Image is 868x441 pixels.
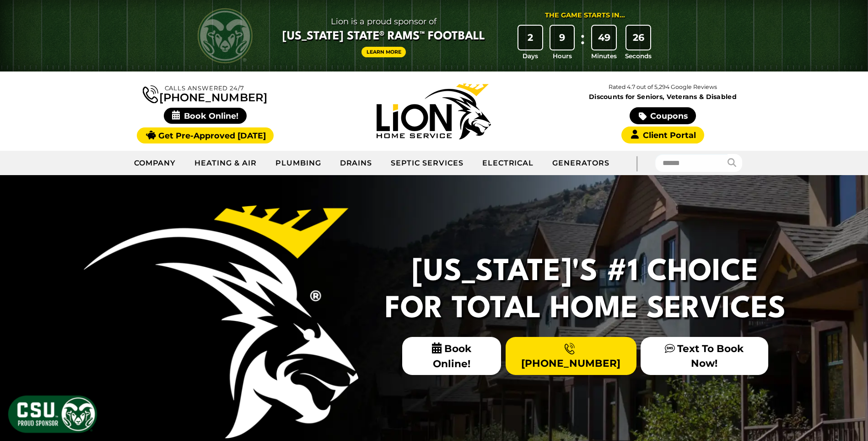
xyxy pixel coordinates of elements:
div: : [578,26,587,61]
a: Septic Services [382,152,473,175]
img: Lion Home Service [377,83,491,139]
div: The Game Starts in... [545,11,625,21]
a: Electrical [473,152,544,175]
p: Rated 4.7 out of 5,294 Google Reviews [548,82,777,92]
a: Text To Book Now! [641,337,768,375]
h2: [US_STATE]'s #1 Choice For Total Home Services [379,254,791,328]
a: Drains [331,152,382,175]
a: Coupons [630,107,695,124]
img: CSU Sponsor Badge [7,394,98,434]
span: Minutes [591,51,617,61]
a: Learn More [361,47,406,57]
span: Book Online! [164,108,247,124]
span: Seconds [625,51,652,61]
div: 2 [518,26,542,50]
div: 9 [550,26,574,50]
a: Plumbing [266,152,331,175]
span: [US_STATE] State® Rams™ Football [282,29,485,44]
div: 26 [626,26,650,50]
a: Client Portal [621,127,704,143]
span: Book Online! [402,337,501,375]
span: Hours [553,51,572,61]
div: | [619,151,655,175]
a: [PHONE_NUMBER] [506,337,636,375]
a: Get Pre-Approved [DATE] [137,127,274,143]
a: [PHONE_NUMBER] [143,83,267,103]
span: Lion is a proud sponsor of [282,14,485,29]
span: Discounts for Seniors, Veterans & Disabled [550,94,776,100]
span: Days [523,51,538,61]
a: Heating & Air [185,152,266,175]
div: 49 [592,26,616,50]
a: Generators [543,152,619,175]
img: CSU Rams logo [198,8,253,63]
a: Company [125,152,186,175]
